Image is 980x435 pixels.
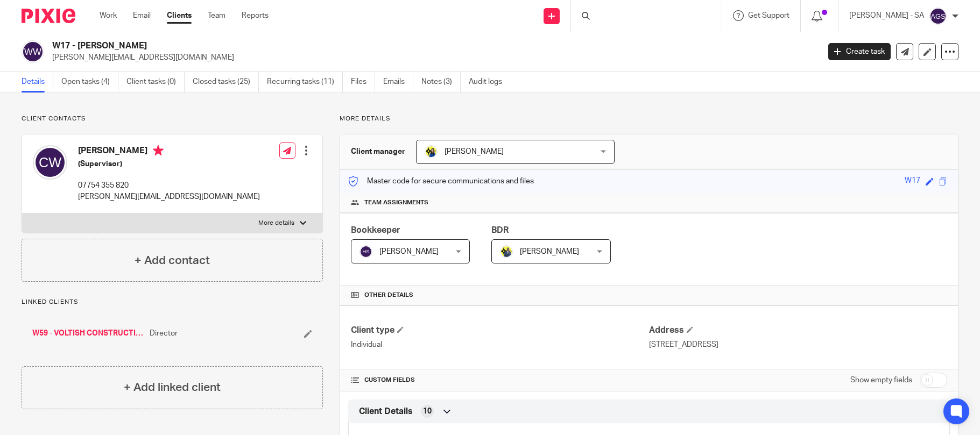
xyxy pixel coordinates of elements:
[500,245,513,258] img: Dennis-Starbridge.jpg
[61,72,118,92] a: Open tasks (4)
[78,159,260,169] h5: (Supervisor)
[267,72,343,92] a: Recurring tasks (11)
[22,9,75,23] img: Pixie
[78,180,260,191] p: 07754 355 820
[258,219,294,227] p: More details
[359,245,372,258] img: svg%3E
[905,175,920,188] div: W17
[520,248,579,255] span: [PERSON_NAME]
[364,291,413,299] span: Other details
[52,52,812,63] p: [PERSON_NAME][EMAIL_ADDRESS][DOMAIN_NAME]
[423,406,432,417] span: 10
[150,328,178,339] span: Director
[153,145,164,156] i: Primary
[22,115,323,123] p: Client contacts
[748,12,789,19] span: Get Support
[351,325,649,336] h4: Client type
[649,339,947,350] p: [STREET_ADDRESS]
[78,145,260,159] h4: [PERSON_NAME]
[32,328,144,339] a: W59 - VOLTISH CONSTRUCTION AND UTILITIES LTD
[351,72,375,92] a: Files
[22,72,53,92] a: Details
[33,145,67,180] img: svg%3E
[167,10,192,21] a: Clients
[351,339,649,350] p: Individual
[100,10,117,21] a: Work
[383,72,413,92] a: Emails
[850,375,912,386] label: Show empty fields
[828,43,891,60] a: Create task
[348,176,534,187] p: Master code for secure communications and files
[445,148,504,155] span: [PERSON_NAME]
[469,72,510,92] a: Audit logs
[351,226,400,234] span: Bookkeeper
[425,145,438,158] img: Bobo-Starbridge%201.jpg
[22,40,44,63] img: svg%3E
[52,40,660,52] h2: W17 - [PERSON_NAME]
[929,8,947,25] img: svg%3E
[126,72,185,92] a: Client tasks (0)
[491,226,509,234] span: BDR
[649,325,947,336] h4: Address
[340,115,958,123] p: More details
[193,72,259,92] a: Closed tasks (25)
[135,252,210,269] h4: + Add contact
[379,248,439,255] span: [PERSON_NAME]
[364,198,428,207] span: Team assignments
[421,72,461,92] a: Notes (3)
[242,10,269,21] a: Reports
[124,379,221,396] h4: + Add linked client
[22,298,323,306] p: Linked clients
[351,376,649,384] h4: CUSTOM FIELDS
[849,10,924,21] p: [PERSON_NAME] - SA
[78,191,260,202] p: [PERSON_NAME][EMAIL_ADDRESS][DOMAIN_NAME]
[359,406,413,417] span: Client Details
[351,146,405,157] h3: Client manager
[133,10,151,21] a: Email
[208,10,225,21] a: Team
